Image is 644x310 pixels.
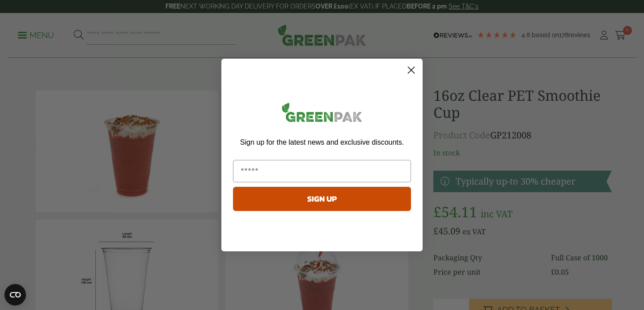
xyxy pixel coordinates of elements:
button: Open CMP widget [4,284,26,306]
img: greenpak_logo [233,99,411,129]
span: Sign up for the latest news and exclusive discounts. [240,138,404,146]
input: Email [233,160,411,182]
button: Close dialog [403,62,419,78]
button: SIGN UP [233,187,411,211]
